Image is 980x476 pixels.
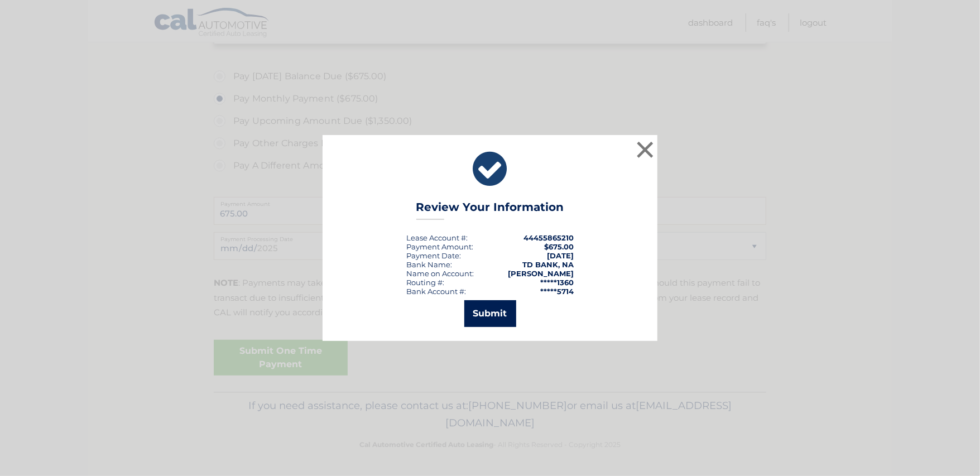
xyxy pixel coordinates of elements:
[464,300,516,327] button: Submit
[522,260,574,269] strong: TD BANK, NA
[406,242,473,251] div: Payment Amount:
[416,200,564,220] h3: Review Your Information
[508,269,574,278] strong: [PERSON_NAME]
[544,242,574,251] span: $675.00
[406,269,474,278] div: Name on Account:
[406,251,459,260] span: Payment Date
[406,278,444,287] div: Routing #:
[523,233,574,242] strong: 44455865210
[406,251,461,260] div: :
[547,251,574,260] span: [DATE]
[634,138,656,161] button: ×
[406,233,468,242] div: Lease Account #:
[406,260,452,269] div: Bank Name:
[406,287,466,296] div: Bank Account #:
